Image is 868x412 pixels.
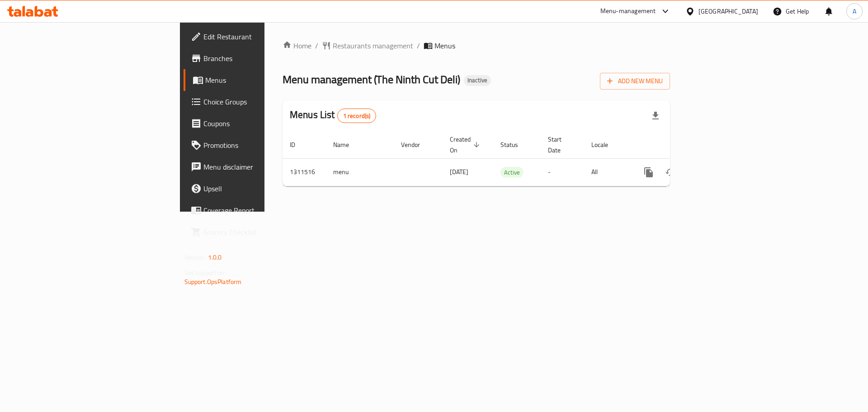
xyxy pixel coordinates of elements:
[333,40,413,51] span: Restaurants management
[333,139,361,150] span: Name
[290,139,307,150] span: ID
[548,134,573,156] span: Start Date
[184,251,207,263] span: Version:
[203,53,318,64] span: Branches
[203,183,318,194] span: Upsell
[607,76,663,87] span: Add New Menu
[337,109,377,123] div: Total records count
[184,221,325,243] a: Grocery Checklist
[853,6,856,16] span: A
[203,205,318,216] span: Coverage Report
[184,69,325,91] a: Menus
[184,276,242,288] a: Support.OpsPlatform
[464,76,491,84] span: Inactive
[631,131,732,159] th: Actions
[184,267,226,279] span: Get support on:
[500,167,524,178] span: Active
[283,40,670,51] nav: breadcrumb
[541,158,584,186] td: -
[638,161,660,183] button: more
[698,6,758,16] div: [GEOGRAPHIC_DATA]
[184,26,325,47] a: Edit Restaurant
[600,6,656,17] div: Menu-management
[450,134,482,156] span: Created On
[338,112,376,120] span: 1 record(s)
[326,158,394,186] td: menu
[450,166,468,178] span: [DATE]
[591,139,620,150] span: Locale
[205,75,318,85] span: Menus
[283,131,732,186] table: enhanced table
[660,161,681,183] button: Change Status
[500,139,530,150] span: Status
[584,158,631,186] td: All
[401,139,432,150] span: Vendor
[203,96,318,107] span: Choice Groups
[203,118,318,129] span: Coupons
[203,161,318,172] span: Menu disclaimer
[203,31,318,42] span: Edit Restaurant
[500,167,524,178] div: Active
[434,40,455,51] span: Menus
[203,140,318,151] span: Promotions
[184,199,325,221] a: Coverage Report
[322,40,413,51] a: Restaurants management
[645,105,666,127] div: Export file
[184,113,325,134] a: Coupons
[203,227,318,237] span: Grocery Checklist
[283,69,460,90] span: Menu management ( The Ninth Cut Deli )
[464,75,491,86] div: Inactive
[184,47,325,69] a: Branches
[184,134,325,156] a: Promotions
[184,178,325,199] a: Upsell
[208,251,222,263] span: 1.0.0
[184,156,325,178] a: Menu disclaimer
[600,73,670,90] button: Add New Menu
[417,40,420,51] li: /
[290,108,376,123] h2: Menus List
[184,91,325,113] a: Choice Groups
